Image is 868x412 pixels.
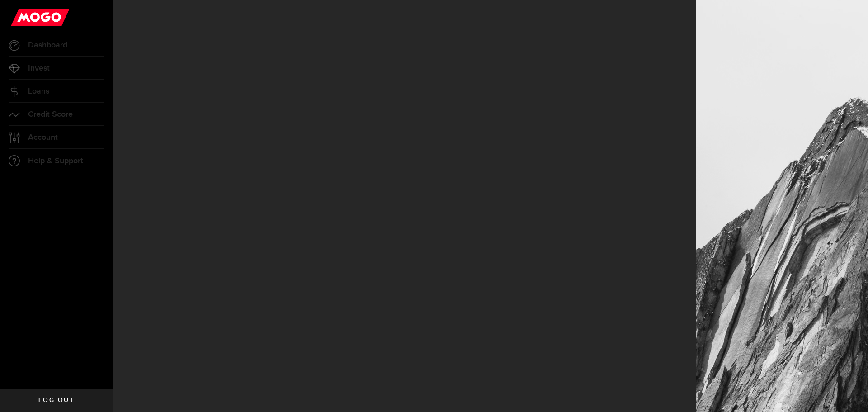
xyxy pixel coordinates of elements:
span: Dashboard [28,41,67,49]
span: Credit Score [28,110,73,118]
span: Loans [28,87,49,95]
span: Log out [38,397,74,403]
span: Invest [28,64,50,72]
span: Account [28,133,58,142]
span: Help & Support [28,157,83,165]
